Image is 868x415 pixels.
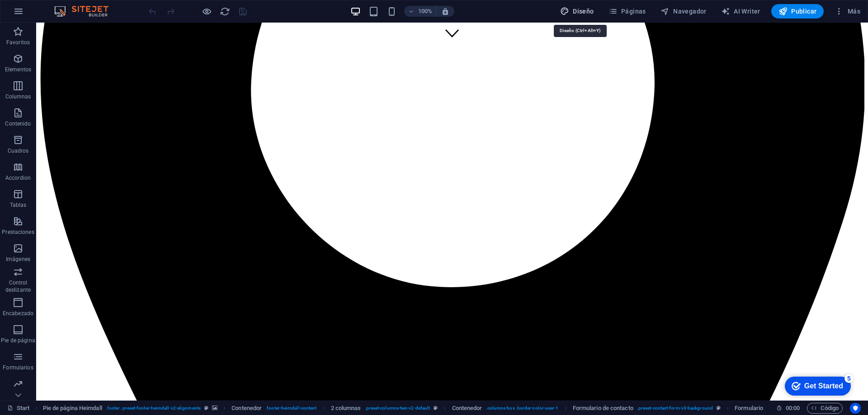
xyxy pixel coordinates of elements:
[204,406,208,410] i: Este elemento es un preajuste personalizable
[609,7,646,16] span: Páginas
[721,7,760,16] span: AI Writer
[6,39,30,46] p: Favoritos
[560,7,594,16] span: Diseño
[850,403,861,414] button: Usercentrics
[5,66,31,73] p: Elementos
[2,228,34,236] p: Prestaciones
[811,403,839,414] span: Código
[5,120,31,127] p: Contenido
[27,10,66,18] div: Get Started
[265,403,316,414] span: . footer-heimdall-content
[771,4,824,19] button: Publicar
[331,403,361,414] span: Haz clic para seleccionar y doble clic para editar
[106,403,201,414] span: . footer .preset-footer-heimdall-v2-alignments
[717,406,721,410] i: Este elemento es un preajuste personalizable
[67,2,76,11] div: 5
[10,201,27,209] p: Tablas
[717,4,764,19] button: AI Writer
[43,403,797,414] nav: breadcrumb
[219,6,230,17] button: reload
[404,6,436,17] button: 100%
[52,6,120,17] img: Editor Logo
[786,403,800,414] span: 00 00
[573,403,633,414] span: Haz clic para seleccionar y doble clic para editar
[5,174,31,182] p: Accordion
[441,7,449,15] i: Al redimensionar, ajustar el nivel de zoom automáticamente para ajustarse al dispositivo elegido.
[43,403,102,414] span: Haz clic para seleccionar y doble clic para editar
[3,364,33,371] p: Formularios
[212,406,217,410] i: Este elemento contiene un fondo
[660,7,707,16] span: Navegador
[434,406,438,410] i: Este elemento es un preajuste personalizable
[7,403,30,414] a: Haz clic para cancelar la selección y doble clic para abrir páginas
[231,403,262,414] span: Haz clic para seleccionar y doble clic para editar
[557,4,598,19] button: Diseño
[418,6,432,17] h6: 100%
[6,256,30,263] p: Imágenes
[605,4,650,19] button: Páginas
[1,337,35,344] p: Pie de página
[735,403,763,414] span: Haz clic para seleccionar y doble clic para editar
[792,405,793,411] span: :
[807,403,843,414] button: Código
[831,4,864,19] button: Más
[637,403,713,414] span: . preset-contact-form-v3-background
[3,310,33,317] p: Encabezado
[657,4,710,19] button: Navegador
[365,403,430,414] span: . preset-columns-two-v2-default
[835,7,860,16] span: Más
[778,7,817,16] span: Publicar
[486,403,558,414] span: . columns-box .border-color-user-1
[5,93,31,100] p: Columnas
[8,147,29,154] p: Cuadros
[7,5,73,23] div: Get Started 5 items remaining, 0% complete
[452,403,482,414] span: Haz clic para seleccionar y doble clic para editar
[776,403,800,414] h6: Tiempo de la sesión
